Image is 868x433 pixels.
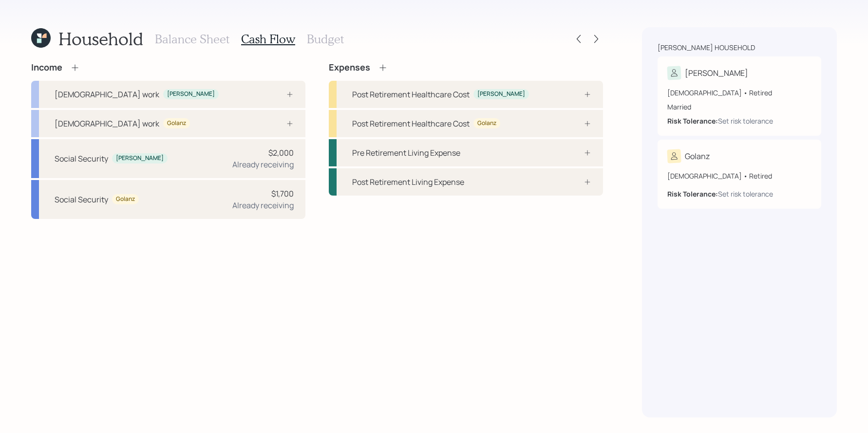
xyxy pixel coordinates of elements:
b: Risk Tolerance: [667,116,718,126]
div: Married [667,102,811,112]
div: $2,000 [268,147,294,159]
div: [PERSON_NAME] [116,154,164,162]
div: Pre Retirement Living Expense [352,147,460,159]
h1: Household [58,28,143,49]
div: [DEMOGRAPHIC_DATA] • Retired [667,171,811,181]
div: [DEMOGRAPHIC_DATA] work [55,89,159,100]
div: [DEMOGRAPHIC_DATA] • Retired [667,88,811,98]
div: Post Retirement Healthcare Cost [352,89,470,100]
h4: Expenses [329,62,370,73]
div: Post Retirement Healthcare Cost [352,118,470,129]
h4: Income [31,62,62,73]
div: Already receiving [232,199,294,211]
div: [PERSON_NAME] [167,90,215,98]
div: Set risk tolerance [718,189,773,199]
div: Social Security [55,194,108,205]
div: [PERSON_NAME] household [658,43,755,53]
b: Risk Tolerance: [667,189,718,198]
div: Golanz [477,119,496,127]
div: $1,700 [271,188,294,199]
div: Golanz [167,119,186,127]
div: Golanz [116,195,135,203]
div: [PERSON_NAME] [685,67,748,79]
div: Social Security [55,153,108,164]
div: [PERSON_NAME] [477,90,525,98]
div: Golanz [685,150,710,162]
h3: Cash Flow [241,32,295,46]
div: Already receiving [232,159,294,170]
div: Set risk tolerance [718,116,773,126]
h3: Balance Sheet [155,32,229,46]
div: [DEMOGRAPHIC_DATA] work [55,118,159,129]
h3: Budget [307,32,344,46]
div: Post Retirement Living Expense [352,176,464,188]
